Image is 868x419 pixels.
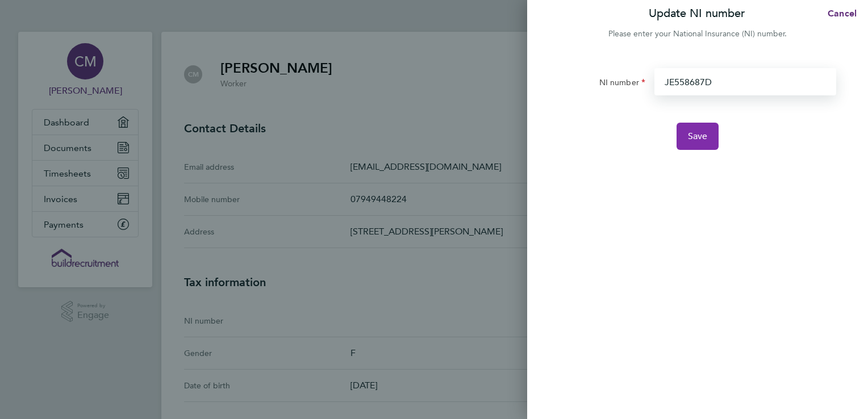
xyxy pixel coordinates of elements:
[688,131,708,142] span: Save
[677,123,719,150] button: Save
[809,2,868,25] button: Cancel
[824,8,857,19] span: Cancel
[599,77,645,91] label: NI number
[527,27,868,41] div: Please enter your National Insurance (NI) number.
[649,6,745,22] p: Update NI number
